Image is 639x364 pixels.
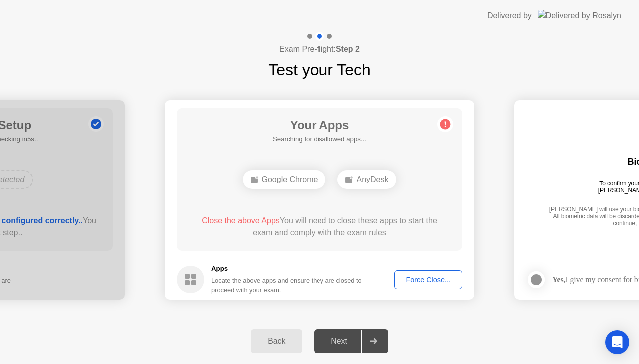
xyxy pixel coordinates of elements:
span: Close the above Apps [202,216,280,225]
div: Open Intercom Messenger [605,330,629,354]
div: Locate the above apps and ensure they are closed to proceed with your exam. [211,276,362,295]
b: Step 2 [336,45,360,53]
div: Google Chrome [243,170,326,189]
h5: Searching for disallowed apps... [273,134,366,144]
div: AnyDesk [337,170,396,189]
img: Delivered by Rosalyn [538,10,621,21]
strong: Yes, [552,275,565,284]
h1: Your Apps [273,116,366,134]
div: Force Close... [398,276,459,284]
div: Next [317,337,361,346]
h1: Test your Tech [268,58,371,82]
div: You will need to close these apps to start the exam and comply with the exam rules [191,215,448,239]
h4: Exam Pre-flight: [279,43,360,55]
div: Delivered by [487,10,532,22]
h5: Apps [211,264,362,274]
div: Back [254,337,299,346]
